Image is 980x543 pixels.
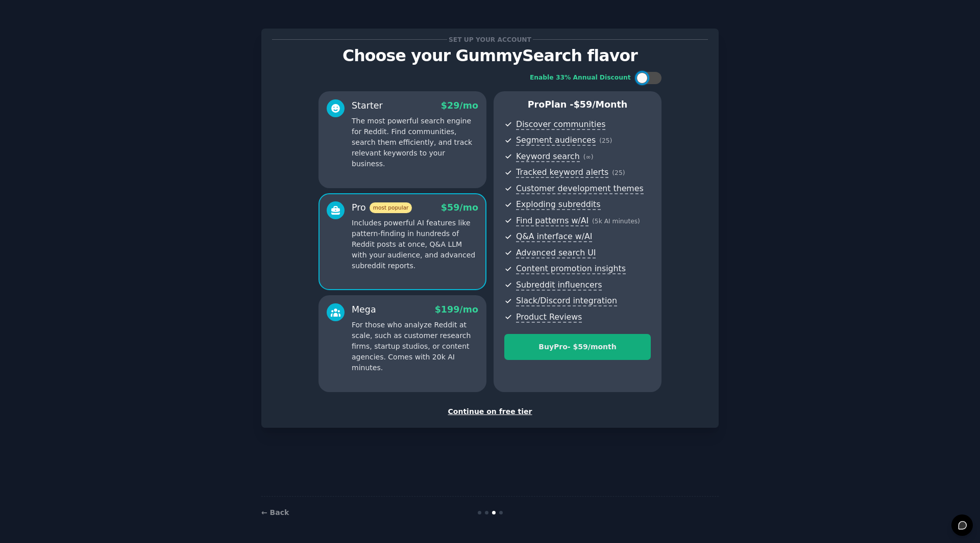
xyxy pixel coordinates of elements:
span: Subreddit influencers [516,280,602,291]
p: For those who analyze Reddit at scale, such as customer research firms, startup studios, or conte... [352,320,478,373]
span: most popular [370,202,412,213]
span: Exploding subreddits [516,199,600,210]
span: ( ∞ ) [583,153,594,161]
span: $ 59 /month [574,99,628,110]
button: BuyPro- $59/month [504,334,651,360]
span: Advanced search UI [516,248,596,258]
span: Q&A interface w/AI [516,231,592,242]
div: Pro [352,201,412,214]
span: Set up your account [447,34,533,45]
div: Buy Pro - $ 59 /month [505,342,650,352]
div: Continue on free tier [272,406,708,417]
span: Slack/Discord integration [516,296,617,306]
p: The most powerful search engine for Reddit. Find communities, search them efficiently, and track ... [352,116,478,169]
span: Tracked keyword alerts [516,167,608,178]
span: ( 25 ) [612,169,625,176]
span: Segment audiences [516,135,596,146]
span: Keyword search [516,151,580,162]
span: $ 29 /mo [441,100,478,111]
div: Mega [352,303,376,316]
div: Enable 33% Annual Discount [530,73,631,83]
span: Customer development themes [516,184,644,194]
p: Pro Plan - [504,98,651,111]
span: Content promotion insights [516,264,626,274]
p: Choose your GummySearch flavor [272,47,708,65]
p: Includes powerful AI features like pattern-finding in hundreds of Reddit posts at once, Q&A LLM w... [352,218,478,271]
a: ← Back [261,508,289,516]
span: $ 59 /mo [441,202,478,213]
div: Starter [352,99,383,112]
span: $ 199 /mo [435,304,478,315]
span: Discover communities [516,119,605,130]
span: ( 5k AI minutes ) [592,218,640,225]
span: ( 25 ) [599,137,612,144]
span: Find patterns w/AI [516,216,589,226]
span: Product Reviews [516,312,582,323]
